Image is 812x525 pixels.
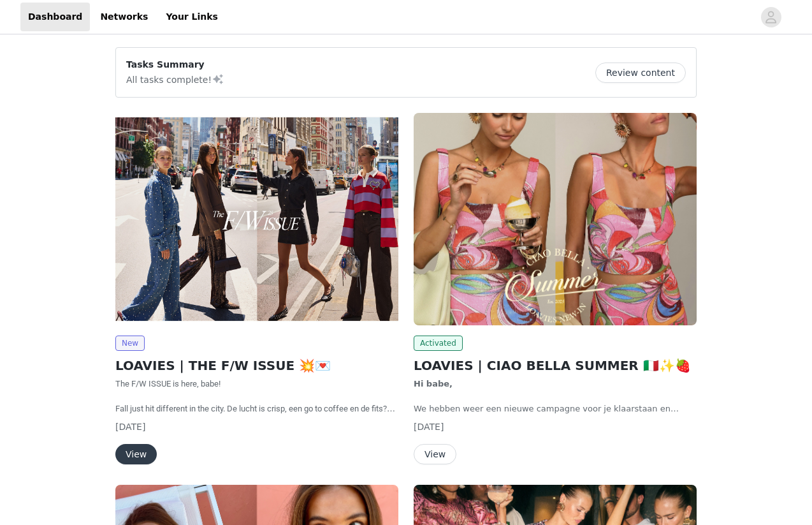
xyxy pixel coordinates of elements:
a: View [414,450,456,459]
button: View [115,444,157,464]
button: Review content [595,63,686,83]
span: [DATE] [115,422,145,432]
a: Networks [92,3,156,31]
span: [DATE] [414,422,444,432]
a: Your Links [158,3,226,31]
a: Dashboard [20,3,90,31]
span: Activated [414,336,463,351]
img: LOAVIES [115,113,398,325]
span: Fall just hit different in the city. De lucht is crisp, een go to coffee en de fits? On point. De... [115,404,395,451]
a: View [115,450,157,459]
h2: LOAVIES | THE F/W ISSUE 💥💌 [115,356,398,375]
p: We hebben weer een nieuwe campagne voor je klaarstaan en geloof ons: deze wil je echt niet missen... [414,403,697,415]
span: The F/W ISSUE is here, babe! [115,379,221,388]
h2: LOAVIES | CIAO BELLA SUMMER 🇮🇹✨🍓 [414,356,697,375]
p: Tasks Summary [126,58,224,71]
strong: Hi babe, [414,379,453,388]
button: View [414,444,456,464]
img: LOAVIES [414,113,697,325]
p: All tasks complete! [126,71,224,87]
span: New [115,336,145,351]
div: avatar [765,7,777,27]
